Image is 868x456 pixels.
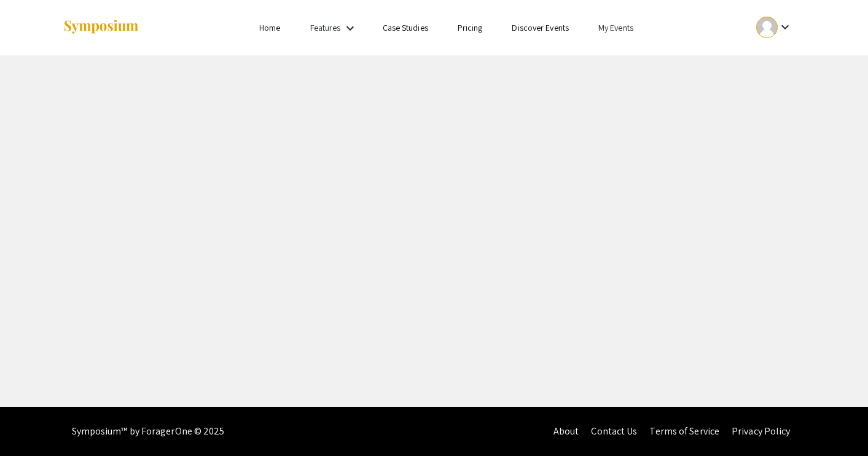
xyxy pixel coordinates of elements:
[72,407,225,456] div: Symposium™ by ForagerOne © 2025
[598,22,633,33] a: My Events
[383,22,428,33] a: Case Studies
[591,425,637,438] a: Contact Us
[743,14,805,41] button: Expand account dropdown
[458,22,483,33] a: Pricing
[63,19,139,36] img: Symposium by ForagerOne
[553,425,579,438] a: About
[512,22,569,33] a: Discover Events
[778,20,792,34] mat-icon: Expand account dropdown
[649,425,719,438] a: Terms of Service
[259,22,280,33] a: Home
[732,425,790,438] a: Privacy Policy
[310,22,341,33] a: Features
[343,21,358,36] mat-icon: Expand Features list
